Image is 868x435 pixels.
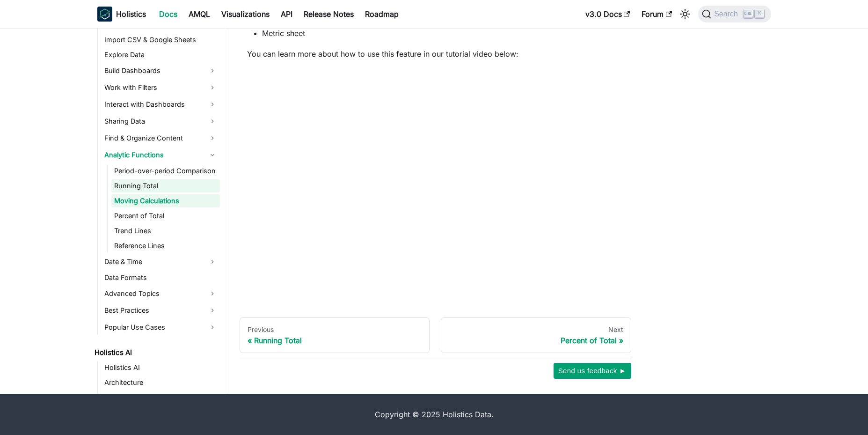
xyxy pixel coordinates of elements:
[248,325,422,334] div: Previous
[698,6,771,22] button: Search (Ctrl+K)
[449,336,623,345] div: Percent of Total
[102,63,220,78] a: Build Dashboards
[102,320,220,335] a: Popular Use Cases
[240,317,631,353] nav: Docs pages
[275,7,298,22] a: API
[137,409,732,420] div: Copyright © 2025 Holistics Data.
[97,7,146,22] a: HolisticsHolistics
[449,325,623,334] div: Next
[554,363,631,379] button: Send us feedback ►
[111,194,220,207] a: Moving Calculations
[102,114,220,129] a: Sharing Data
[359,7,404,22] a: Roadmap
[102,376,220,389] a: Architecture
[441,317,631,353] a: NextPercent of Total
[102,97,220,112] a: Interact with Dashboards
[755,9,764,18] kbd: K
[111,209,220,222] a: Percent of Total
[102,80,220,95] a: Work with Filters
[558,365,627,377] span: Send us feedback ►
[102,286,220,301] a: Advanced Topics
[97,7,112,22] img: Holistics
[111,164,220,177] a: Period-over-period Comparison
[580,7,636,22] a: v3.0 Docs
[298,7,359,22] a: Release Notes
[102,361,220,374] a: Holistics AI
[102,48,220,61] a: Explore Data
[247,48,624,59] p: You can learn more about how to use this feature in our tutorial video below:
[153,7,183,22] a: Docs
[711,10,744,18] span: Search
[636,7,678,22] a: Forum
[111,224,220,237] a: Trend Lines
[102,271,220,284] a: Data Formats
[92,346,220,359] a: Holistics AI
[102,33,220,46] a: Import CSV & Google Sheets
[248,336,422,345] div: Running Total
[102,254,220,269] a: Date & Time
[102,391,220,404] a: Explore Data
[111,239,220,252] a: Reference Lines
[262,28,624,39] li: Metric sheet
[678,7,693,22] button: Switch between dark and light mode (currently light mode)
[102,147,220,162] a: Analytic Functions
[116,8,146,20] b: Holistics
[240,317,430,353] a: PreviousRunning Total
[111,179,220,192] a: Running Total
[183,7,216,22] a: AMQL
[102,303,220,318] a: Best Practices
[216,7,275,22] a: Visualizations
[102,131,220,146] a: Find & Organize Content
